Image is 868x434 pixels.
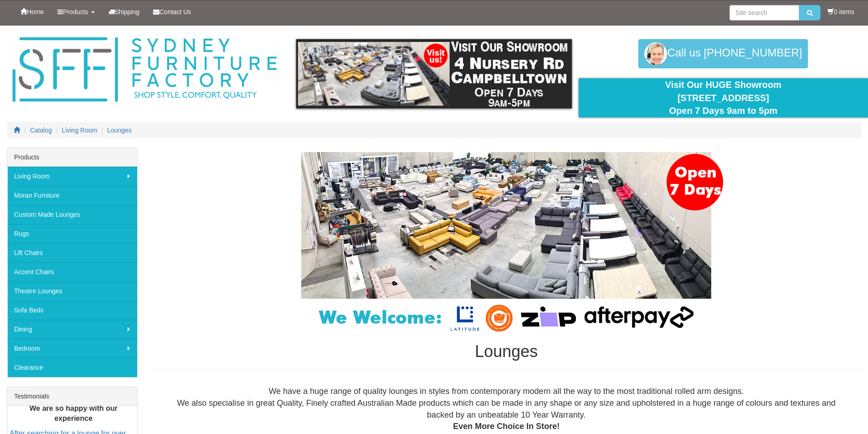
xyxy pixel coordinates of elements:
a: Home [14,0,51,23]
span: Contact Us [159,8,191,15]
img: showroom.gif [296,39,572,108]
input: Site search [729,5,799,20]
a: Rugs [7,224,137,243]
a: Dining [7,320,137,339]
b: Even More Choice In Store! [453,422,560,431]
img: Sydney Furniture Factory [8,35,281,105]
span: Shipping [115,8,140,15]
span: Products [63,8,88,15]
a: Custom Made Lounges [7,205,137,224]
a: Living Room [62,127,98,134]
a: Lounges [107,127,132,134]
span: Home [27,8,44,15]
a: Contact Us [146,0,198,23]
div: Visit Our HUGE Showroom [STREET_ADDRESS] Open 7 Days 9am to 5pm [586,78,861,117]
a: Lift Chairs [7,243,137,262]
a: Shipping [102,0,147,23]
a: Catalog [30,127,52,134]
b: We are so happy with our experience [29,404,118,423]
a: Products [51,0,101,23]
img: Lounges [278,152,734,333]
div: Testimonials [7,387,137,406]
a: Theatre Lounges [7,281,137,301]
a: Moran Furniture [7,186,137,205]
h1: Lounges [151,342,861,361]
div: Products [7,148,137,167]
a: Sofa Beds [7,301,137,320]
a: Living Room [7,167,137,186]
li: 0 items [827,7,854,16]
a: Bedroom [7,339,137,358]
a: Accent Chairs [7,262,137,281]
a: Clearance [7,358,137,377]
